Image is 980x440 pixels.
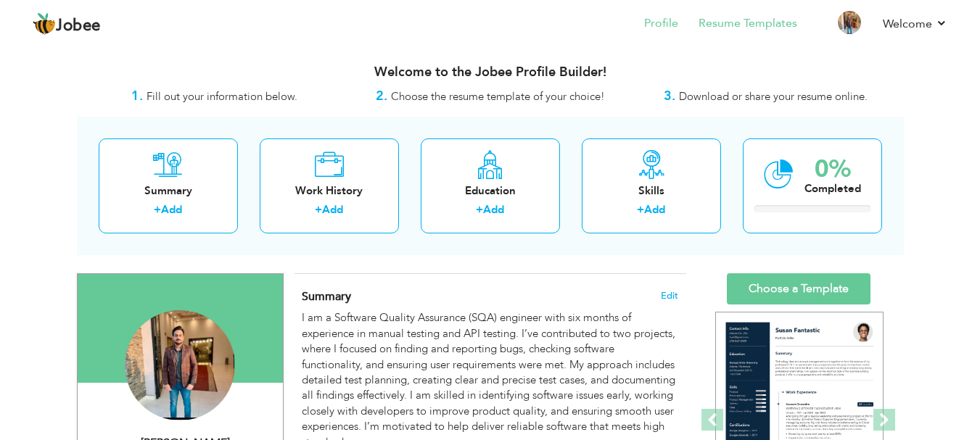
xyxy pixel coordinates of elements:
[125,310,235,420] img: Hamad Asghar
[110,183,226,199] div: Summary
[432,183,548,199] div: Education
[154,202,161,217] label: +
[699,15,797,32] a: Resume Templates
[664,87,675,105] strong: 3.
[644,202,665,217] a: Add
[391,89,605,104] span: Choose the resume template of your choice!
[131,87,143,105] strong: 1.
[483,202,504,217] a: Add
[322,202,343,217] a: Add
[883,15,947,33] a: Welcome
[161,202,182,217] a: Add
[644,15,678,32] a: Profile
[476,202,483,217] label: +
[679,89,868,104] span: Download or share your resume online.
[804,181,861,196] div: Completed
[33,12,101,36] a: Jobee
[302,289,351,304] span: Summary
[33,12,56,36] img: jobee.io
[77,65,904,80] h3: Welcome to the Jobee Profile Builder!
[593,183,709,199] div: Skills
[376,87,387,105] strong: 2.
[315,202,322,217] label: +
[804,157,861,181] div: 0%
[302,289,678,304] h4: Adding a summary is a quick and easy way to highlight your experience and interests.
[147,89,297,104] span: Fill out your information below.
[637,202,644,217] label: +
[838,11,861,34] img: Profile Img
[661,291,678,301] span: Edit
[56,18,101,34] span: Jobee
[271,183,387,199] div: Work History
[727,273,870,304] a: Choose a Template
